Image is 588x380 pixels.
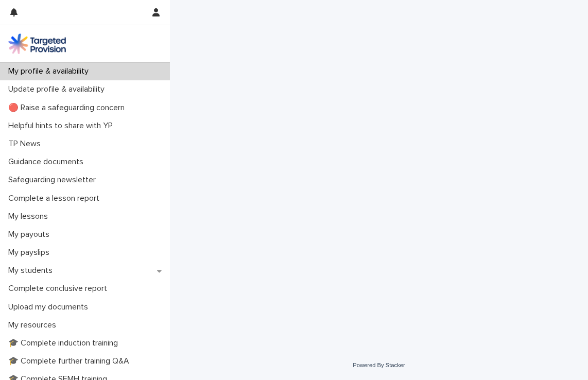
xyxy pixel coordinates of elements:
p: 🔴 Raise a safeguarding concern [4,103,133,113]
p: My lessons [4,212,56,221]
p: My resources [4,320,64,330]
p: Update profile & availability [4,84,113,94]
p: My payslips [4,248,58,257]
p: 🎓 Complete further training Q&A [4,356,137,366]
p: Upload my documents [4,302,96,312]
p: My students [4,266,61,275]
p: My profile & availability [4,66,97,76]
p: TP News [4,139,49,149]
p: Complete a lesson report [4,194,108,203]
p: 🎓 Complete induction training [4,338,126,348]
p: Helpful hints to share with YP [4,121,121,131]
img: M5nRWzHhSzIhMunXDL62 [8,33,66,54]
p: Guidance documents [4,157,92,167]
a: Powered By Stacker [353,362,405,368]
p: Complete conclusive report [4,284,115,293]
p: My payouts [4,230,58,239]
p: Safeguarding newsletter [4,175,104,185]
